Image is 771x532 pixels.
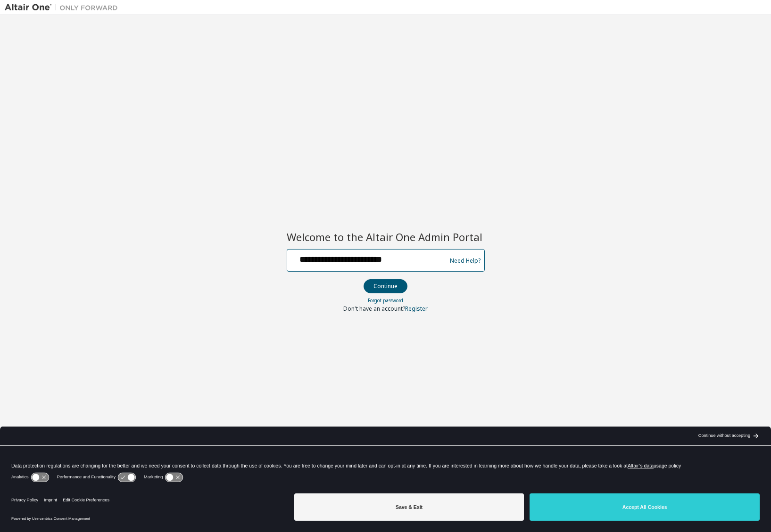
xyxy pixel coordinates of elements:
[343,305,405,313] span: Don't have an account?
[368,297,403,304] a: Forgot password
[364,279,407,293] button: Continue
[287,230,485,243] h2: Welcome to the Altair One Admin Portal
[450,260,481,261] a: Need Help?
[405,305,428,313] a: Register
[5,3,123,12] img: Altair One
